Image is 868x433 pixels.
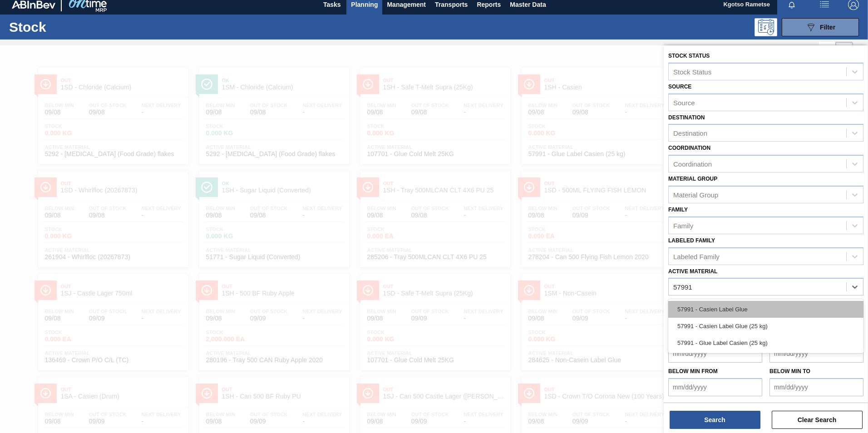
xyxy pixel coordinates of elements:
[836,42,853,59] div: Card Vision
[673,221,693,229] div: Family
[668,145,710,151] label: Coordination
[769,368,810,374] label: Below Min to
[673,98,695,106] div: Source
[755,18,777,36] div: Programming: no user selected
[673,160,712,168] div: Coordination
[819,42,836,59] div: List Vision
[668,237,715,244] label: Labeled Family
[673,68,711,75] div: Stock Status
[668,207,688,213] label: Family
[668,268,717,275] label: Active Material
[12,0,55,9] img: TNhmsLtSVTkK8tSr43FrP2fwEKptu5GPRR3wAAAABJRU5ErkJggg==
[668,84,691,90] label: Source
[673,129,707,137] div: Destination
[668,368,718,374] label: Below Min from
[769,344,863,363] input: mm/dd/yyyy
[668,176,717,182] label: Material Group
[668,318,863,335] div: 57991 - Casien Label Glue (25 kg)
[820,24,835,31] span: Filter
[668,53,710,59] label: Stock Status
[668,335,863,351] div: 57991 - Glue Label Casien (25 kg)
[668,114,705,121] label: Destination
[673,252,720,260] div: Labeled Family
[668,378,762,396] input: mm/dd/yyyy
[782,18,859,36] button: Filter
[668,344,762,363] input: mm/dd/yyyy
[9,22,145,32] h1: Stock
[673,191,718,198] div: Material Group
[769,378,863,396] input: mm/dd/yyyy
[668,301,863,318] div: 57991 - Casien Label Glue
